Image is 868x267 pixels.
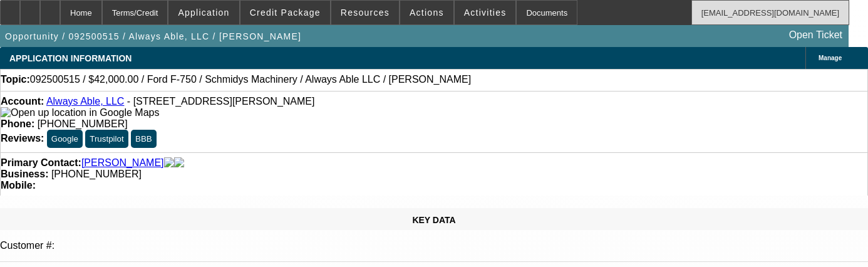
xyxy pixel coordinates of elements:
span: Resources [341,8,390,18]
button: Application [168,1,239,24]
a: Always Able, LLC [46,96,125,107]
span: Actions [410,8,444,18]
button: Resources [331,1,399,24]
strong: Phone: [1,118,34,129]
span: Activities [464,8,507,18]
img: facebook-icon.png [164,157,174,169]
a: [PERSON_NAME] [81,157,164,169]
span: Application [178,8,229,18]
span: - [STREET_ADDRESS][PERSON_NAME] [127,96,315,107]
img: linkedin-icon.png [174,157,184,169]
button: BBB [131,130,157,148]
strong: Primary Contact: [1,157,81,169]
span: [PHONE_NUMBER] [38,118,128,129]
span: Manage [819,55,842,61]
strong: Topic: [1,74,30,85]
strong: Account: [1,96,44,107]
span: APPLICATION INFORMATION [9,53,132,63]
a: Open Ticket [784,24,847,46]
strong: Mobile: [1,180,36,191]
button: Credit Package [240,1,330,24]
span: KEY DATA [412,215,455,225]
button: Google [47,130,83,148]
button: Actions [400,1,453,24]
a: View Google Maps [1,107,159,118]
img: Open up location in Google Maps [1,107,159,118]
strong: Business: [1,169,48,179]
span: [PHONE_NUMBER] [51,169,142,179]
strong: Reviews: [1,133,44,144]
span: Opportunity / 092500515 / Always Able, LLC / [PERSON_NAME] [5,31,301,41]
button: Trustpilot [85,130,128,148]
button: Activities [455,1,516,24]
span: Credit Package [250,8,321,18]
span: 092500515 / $42,000.00 / Ford F-750 / Schmidys Machinery / Always Able LLC / [PERSON_NAME] [30,74,471,85]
